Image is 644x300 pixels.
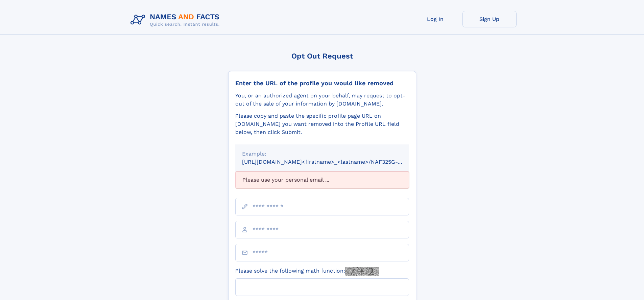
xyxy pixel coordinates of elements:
div: Please copy and paste the specific profile page URL on [DOMAIN_NAME] you want removed into the Pr... [235,112,409,136]
div: Please use your personal email ... [235,171,409,188]
div: You, or an authorized agent on your behalf, may request to opt-out of the sale of your informatio... [235,92,409,108]
div: Example: [242,150,402,158]
div: Enter the URL of the profile you would like removed [235,79,409,87]
label: Please solve the following math function: [235,267,379,276]
a: Log In [408,11,462,27]
div: Opt Out Request [228,52,416,60]
a: Sign Up [462,11,517,27]
img: Logo Names and Facts [128,11,225,29]
small: [URL][DOMAIN_NAME]<firstname>_<lastname>/NAF325G-xxxxxxxx [242,159,422,165]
